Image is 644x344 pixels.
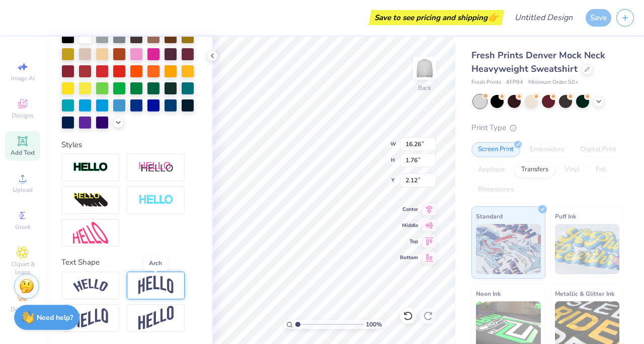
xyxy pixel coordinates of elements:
[589,162,613,177] div: Foil
[574,142,623,157] div: Digital Print
[528,78,579,87] span: Minimum Order: 50 +
[73,279,108,292] img: Arc
[400,238,418,245] span: Top
[73,222,108,244] img: Free Distort
[5,260,40,276] span: Clipart & logos
[476,288,501,299] span: Neon Ink
[471,78,501,87] span: Fresh Prints
[11,305,35,313] span: Decorate
[555,224,620,274] img: Puff Ink
[515,162,555,177] div: Transfers
[15,223,31,231] span: Greek
[523,142,571,157] div: Embroidery
[61,257,196,268] div: Text Shape
[555,288,614,299] span: Metallic & Glitter Ink
[415,58,435,78] img: Back
[555,211,576,221] span: Puff Ink
[400,254,418,261] span: Bottom
[507,8,581,28] input: Untitled Design
[471,182,520,197] div: Rhinestones
[11,74,35,82] span: Image AI
[400,206,418,213] span: Center
[488,11,499,23] span: 👉
[61,139,196,151] div: Styles
[476,224,541,274] img: Standard
[476,211,503,221] span: Standard
[143,256,168,270] div: Arch
[12,111,34,120] span: Designs
[400,222,418,229] span: Middle
[366,320,382,329] span: 100 %
[37,313,73,322] strong: Need help?
[13,186,33,194] span: Upload
[11,149,35,157] span: Add Text
[506,78,523,87] span: # FP94
[73,308,108,328] img: Flag
[471,49,605,75] span: Fresh Prints Denver Mock Neck Heavyweight Sweatshirt
[471,142,520,157] div: Screen Print
[138,306,174,330] img: Rise
[558,162,586,177] div: Vinyl
[471,122,624,134] div: Print Type
[73,162,108,173] img: Stroke
[471,162,512,177] div: Applique
[138,161,174,174] img: Shadow
[371,10,502,25] div: Save to see pricing and shipping
[138,276,174,295] img: Arch
[138,194,174,206] img: Negative Space
[418,83,431,92] div: Back
[73,192,108,208] img: 3d Illusion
